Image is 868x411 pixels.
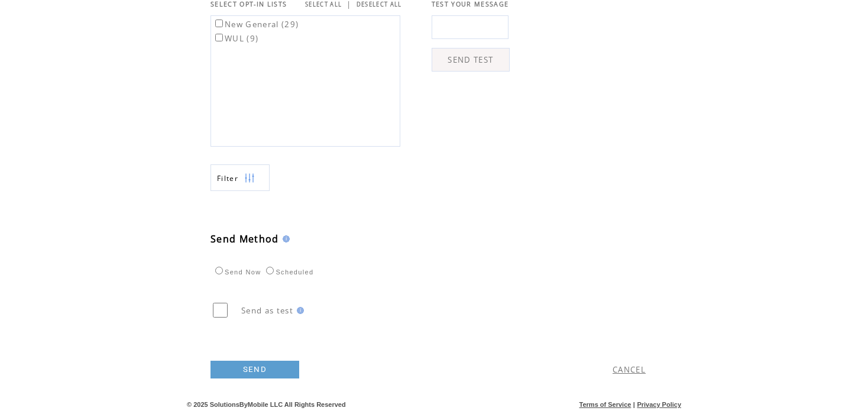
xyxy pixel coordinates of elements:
span: Show filters [217,173,238,183]
input: New General (29) [215,20,223,27]
a: CANCEL [613,364,646,375]
a: SELECT ALL [305,1,342,8]
span: Send Method [210,232,279,245]
input: Scheduled [266,267,274,274]
label: Send Now [212,268,261,276]
a: Terms of Service [579,401,631,408]
img: help.gif [279,235,290,242]
span: | [633,401,635,408]
a: DESELECT ALL [357,1,402,8]
span: © 2025 SolutionsByMobile LLC All Rights Reserved [187,401,346,408]
img: help.gif [293,307,304,314]
label: WUL (9) [213,33,258,44]
span: Send as test [241,305,293,316]
img: filters.png [244,165,255,192]
input: WUL (9) [215,34,223,41]
label: Scheduled [263,268,313,276]
a: SEND TEST [432,48,510,72]
a: Filter [210,164,270,191]
label: New General (29) [213,19,299,30]
a: Privacy Policy [637,401,681,408]
input: Send Now [215,267,223,274]
a: SEND [210,361,299,378]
